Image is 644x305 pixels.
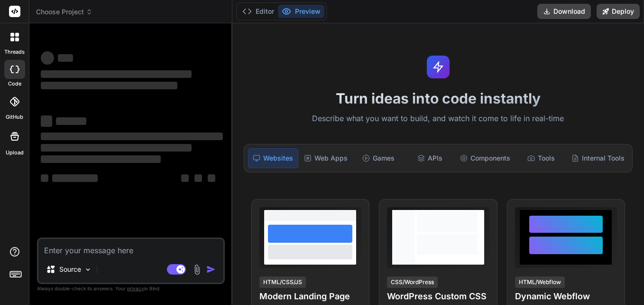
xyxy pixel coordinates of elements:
span: ‌ [194,174,202,182]
img: Pick Models [84,266,92,274]
p: Source [59,265,81,274]
span: ‌ [41,51,54,65]
button: Download [537,4,591,19]
span: ‌ [41,82,177,89]
span: privacy [127,286,144,291]
span: ‌ [41,70,192,78]
div: Components [456,148,514,168]
h4: Modern Landing Page [259,290,361,303]
div: Websites [248,148,299,168]
button: Editor [239,5,278,18]
span: ‌ [41,155,161,163]
button: Deploy [597,4,640,19]
div: HTML/Webflow [515,276,565,288]
div: Tools [516,148,566,168]
span: ‌ [41,144,192,152]
h4: WordPress Custom CSS [387,290,489,303]
span: ‌ [41,133,223,140]
div: Games [353,148,403,168]
label: code [8,80,21,88]
p: Always double-check its answers. Your in Bind [37,284,225,293]
span: ‌ [41,115,52,127]
div: Web Apps [300,148,351,168]
span: ‌ [56,117,86,125]
label: threads [4,48,25,56]
span: ‌ [58,54,73,62]
label: Upload [6,149,24,157]
span: ‌ [41,174,48,182]
label: GitHub [6,113,23,121]
div: Internal Tools [568,148,628,168]
h1: Turn ideas into code instantly [238,90,638,107]
button: Preview [278,5,324,18]
span: ‌ [181,174,189,182]
p: Describe what you want to build, and watch it come to life in real-time [238,113,638,125]
div: APIs [405,148,455,168]
img: attachment [192,264,202,275]
div: CSS/WordPress [387,276,438,288]
span: Choose Project [36,7,92,17]
span: ‌ [52,174,98,182]
div: HTML/CSS/JS [259,276,306,288]
span: ‌ [208,174,215,182]
img: icon [206,265,216,274]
